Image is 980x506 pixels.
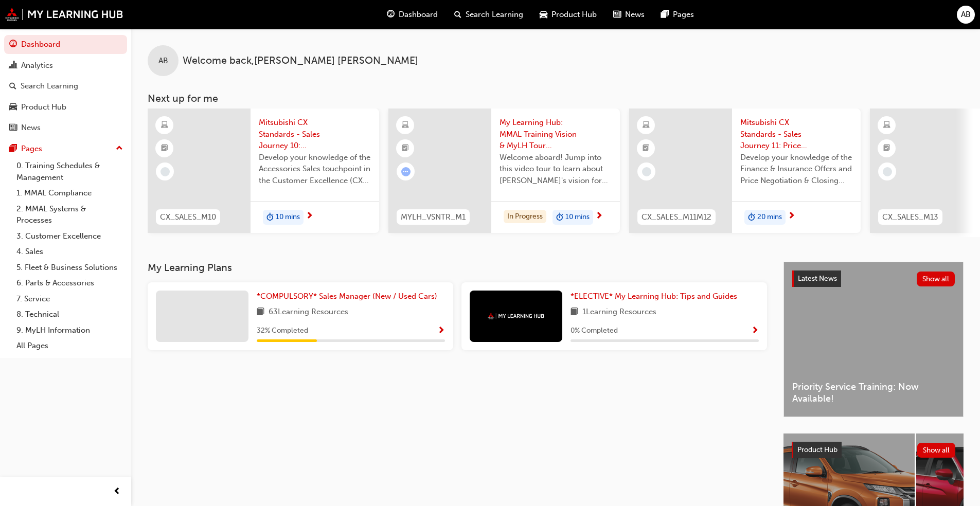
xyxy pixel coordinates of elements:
a: Latest NewsShow all [792,270,955,287]
a: CX_SALES_M10Mitsubishi CX Standards - Sales Journey 10: Accessories SalesDevelop your knowledge o... [148,109,379,233]
span: Pages [673,9,694,21]
button: Show all [917,272,955,286]
a: *ELECTIVE* My Learning Hub: Tips and Guides [571,291,741,302]
a: 3. Customer Excellence [12,228,127,244]
span: learningResourceType_ELEARNING-icon [643,119,650,132]
div: Pages [21,143,42,155]
span: duration-icon [556,211,563,224]
span: learningRecordVerb_ATTEMPT-icon [401,167,411,176]
span: Mitsubishi CX Standards - Sales Journey 10: Accessories Sales [259,117,371,152]
a: Product HubShow all [792,442,955,458]
button: Show Progress [437,324,445,337]
span: *ELECTIVE* My Learning Hub: Tips and Guides [571,292,737,301]
span: learningRecordVerb_NONE-icon [642,167,651,176]
div: Analytics [21,60,53,71]
span: next-icon [306,212,313,221]
span: CX_SALES_M11M12 [642,211,711,223]
div: Search Learning [21,80,78,92]
span: booktick-icon [643,142,650,155]
span: Latest News [798,274,837,283]
span: 10 mins [565,211,590,223]
a: Latest NewsShow allPriority Service Training: Now Available! [783,262,964,417]
span: up-icon [116,142,123,155]
span: search-icon [454,8,461,21]
span: CX_SALES_M13 [882,211,938,223]
a: 0. Training Schedules & Management [12,158,127,185]
a: 2. MMAL Systems & Processes [12,201,127,228]
span: 0 % Completed [571,325,618,337]
a: MYLH_VSNTR_M1My Learning Hub: MMAL Training Vision & MyLH Tour (Elective)Welcome aboard! Jump int... [388,109,620,233]
span: Welcome aboard! Jump into this video tour to learn about [PERSON_NAME]'s vision for your learning... [500,152,612,187]
span: booktick-icon [402,142,409,155]
span: AB [961,9,971,21]
a: All Pages [12,338,127,354]
span: next-icon [595,212,603,221]
a: search-iconSearch Learning [446,4,531,25]
span: next-icon [788,212,795,221]
span: Search Learning [466,9,523,21]
span: learningResourceType_ELEARNING-icon [883,119,890,132]
a: Dashboard [4,35,127,54]
button: AB [957,6,975,24]
span: 32 % Completed [257,325,308,337]
span: learningResourceType_ELEARNING-icon [161,119,168,132]
a: guage-iconDashboard [379,4,446,25]
span: My Learning Hub: MMAL Training Vision & MyLH Tour (Elective) [500,117,612,152]
div: In Progress [504,210,546,224]
a: 4. Sales [12,244,127,260]
a: Product Hub [4,98,127,117]
img: mmal [5,8,123,21]
button: Pages [4,139,127,158]
span: Product Hub [551,9,597,21]
div: News [21,122,41,134]
span: Show Progress [751,327,759,336]
a: 5. Fleet & Business Solutions [12,260,127,276]
span: 20 mins [757,211,782,223]
span: learningRecordVerb_NONE-icon [883,167,892,176]
span: car-icon [540,8,547,21]
span: Priority Service Training: Now Available! [792,381,955,404]
h3: My Learning Plans [148,262,767,274]
span: Develop your knowledge of the Finance & Insurance Offers and Price Negotiation & Closing touchpoi... [740,152,852,187]
span: news-icon [613,8,621,21]
span: Welcome back , [PERSON_NAME] [PERSON_NAME] [183,55,418,67]
span: *COMPULSORY* Sales Manager (New / Used Cars) [257,292,437,301]
a: News [4,118,127,137]
a: 7. Service [12,291,127,307]
a: pages-iconPages [653,4,702,25]
span: booktick-icon [161,142,168,155]
h3: Next up for me [131,93,980,104]
div: Product Hub [21,101,66,113]
span: duration-icon [748,211,755,224]
a: 9. MyLH Information [12,322,127,338]
span: Mitsubishi CX Standards - Sales Journey 11: Price Negotiation & 12: Finance [740,117,852,152]
span: prev-icon [113,485,121,498]
span: pages-icon [9,144,17,154]
span: learningResourceType_ELEARNING-icon [402,119,409,132]
a: Search Learning [4,77,127,96]
span: Product Hub [797,445,838,454]
span: booktick-icon [883,142,890,155]
span: AB [158,55,168,67]
span: guage-icon [9,40,17,49]
span: Show Progress [437,327,445,336]
span: news-icon [9,123,17,133]
span: 10 mins [276,211,300,223]
button: DashboardAnalyticsSearch LearningProduct HubNews [4,33,127,139]
button: Show Progress [751,324,759,337]
a: 8. Technical [12,306,127,322]
a: Analytics [4,56,127,75]
span: chart-icon [9,61,17,70]
span: News [625,9,645,21]
span: duration-icon [266,211,274,224]
a: 6. Parts & Accessories [12,275,127,291]
span: CX_SALES_M10 [160,211,216,223]
a: 1. MMAL Compliance [12,185,127,201]
span: Dashboard [399,9,438,21]
button: Show all [917,443,956,458]
span: guage-icon [387,8,395,21]
span: book-icon [257,306,264,319]
a: car-iconProduct Hub [531,4,605,25]
span: MYLH_VSNTR_M1 [401,211,466,223]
